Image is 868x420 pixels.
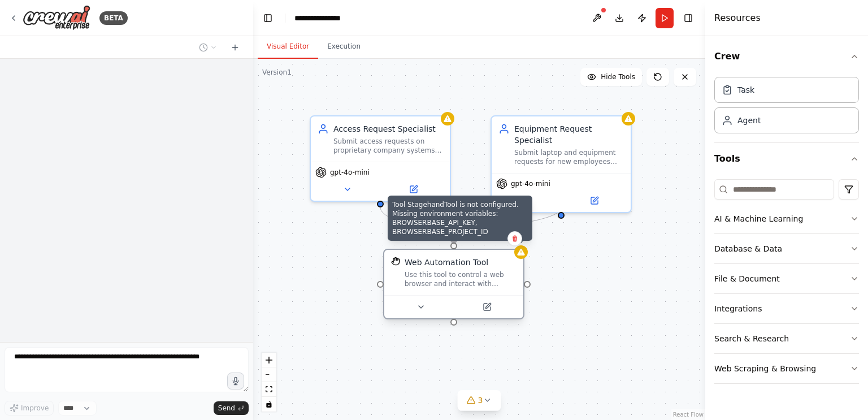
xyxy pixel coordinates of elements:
div: Submit laptop and equipment requests for new employees based on their {role}, {department}, and s... [514,148,624,166]
button: Search & Research [714,324,859,353]
div: Access Request Specialist [333,123,443,135]
button: zoom in [262,353,276,367]
button: zoom out [262,367,276,382]
button: File & Document [714,264,859,293]
button: Web Scraping & Browsing [714,354,859,383]
button: Database & Data [714,234,859,263]
div: Submit access requests on proprietary company systems for new employees, ensuring they have the a... [333,137,443,155]
button: Visual Editor [258,35,318,59]
g: Edge from 1ef228aa-7493-4c76-a003-a388ed79f4ac to b8c66889-35ee-4ff1-8ccb-b06549da268b [448,207,567,244]
span: gpt-4o-mini [330,168,370,177]
button: Send [214,401,249,415]
button: fit view [262,382,276,397]
button: Execution [318,35,370,59]
div: Tool StagehandTool is not configured. Missing environment variables: BROWSERBASE_API_KEY, BROWSER... [388,196,532,241]
div: Tools [714,175,859,393]
button: Hide left sidebar [260,10,276,26]
span: Send [218,404,235,413]
span: gpt-4o-mini [511,179,550,188]
button: Open in side panel [562,194,626,207]
div: Access Request SpecialistSubmit access requests on proprietary company systems for new employees,... [310,115,451,202]
div: Web Automation Tool [405,257,488,268]
button: Switch to previous chat [194,41,222,54]
span: Hide Tools [601,72,635,81]
div: Use this tool to control a web browser and interact with websites using natural language. Capabil... [405,270,517,288]
button: Open in side panel [455,300,519,314]
button: Open in side panel [381,183,445,196]
button: Hide Tools [580,68,642,86]
g: Edge from 9b207799-848c-4f65-9d92-7ebb0a8a9107 to b8c66889-35ee-4ff1-8ccb-b06549da268b [375,207,459,244]
button: Improve [5,401,54,415]
div: React Flow controls [262,353,276,412]
button: Start a new chat [226,41,244,54]
h4: Resources [714,11,761,25]
button: Hide right sidebar [680,10,696,26]
img: Logo [23,5,90,31]
button: Click to speak your automation idea [227,373,244,389]
div: Version 1 [262,68,292,77]
div: Agent [737,115,761,126]
button: Tools [714,143,859,175]
button: AI & Machine Learning [714,204,859,233]
span: Improve [21,404,49,413]
div: BETA [99,11,128,25]
div: Tool StagehandTool is not configured. Missing environment variables: BROWSERBASE_API_KEY, BROWSER... [383,251,524,322]
img: StagehandTool [391,257,400,266]
button: Integrations [714,294,859,323]
button: toggle interactivity [262,397,276,412]
nav: breadcrumb [294,12,351,24]
div: Equipment Request SpecialistSubmit laptop and equipment requests for new employees based on their... [491,115,632,213]
button: Crew [714,41,859,72]
div: Equipment Request Specialist [514,123,624,146]
button: Delete node [507,231,522,246]
button: 3 [458,390,501,411]
span: 3 [478,395,483,406]
div: Crew [714,72,859,142]
a: React Flow attribution [673,412,704,418]
div: Task [737,84,754,96]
